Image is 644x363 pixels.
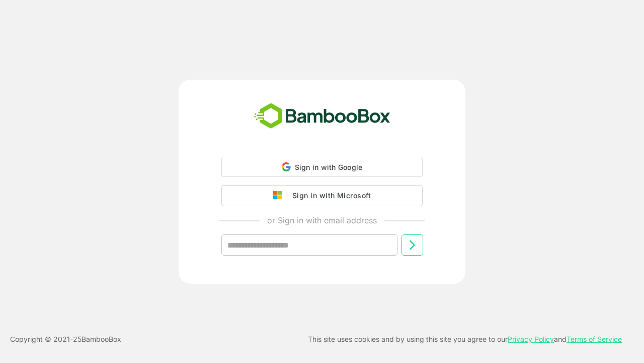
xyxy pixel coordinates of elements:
img: bamboobox [249,100,396,133]
p: Copyright © 2021- 25 BambooBox [10,333,121,345]
img: google [273,191,287,200]
div: Sign in with Google [221,157,423,177]
p: This site uses cookies and by using this site you agree to our and [308,333,622,345]
a: Privacy Policy [508,335,554,343]
p: or Sign in with email address [267,214,377,226]
div: Sign in with Microsoft [287,189,371,202]
span: Sign in with Google [295,163,363,171]
a: Terms of Service [567,335,622,343]
button: Sign in with Microsoft [221,185,423,206]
